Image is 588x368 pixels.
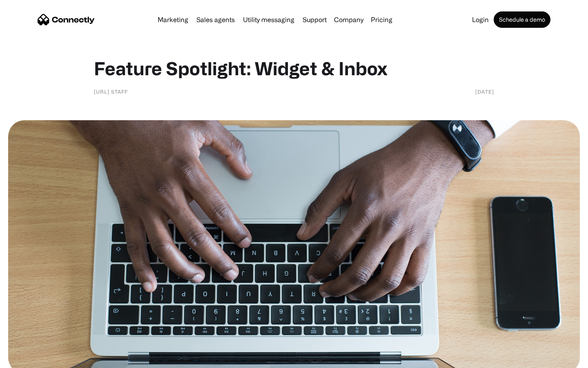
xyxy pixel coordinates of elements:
a: Marketing [154,16,192,23]
h1: Feature Spotlight: Widget & Inbox [94,57,494,79]
a: Login [469,16,492,23]
a: Support [299,16,330,23]
div: Company [334,14,363,25]
a: Pricing [367,16,396,23]
a: Sales agents [193,16,238,23]
a: Utility messaging [240,16,298,23]
div: [URL] staff [94,88,128,96]
a: Schedule a demo [494,11,550,28]
div: [DATE] [475,88,494,96]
